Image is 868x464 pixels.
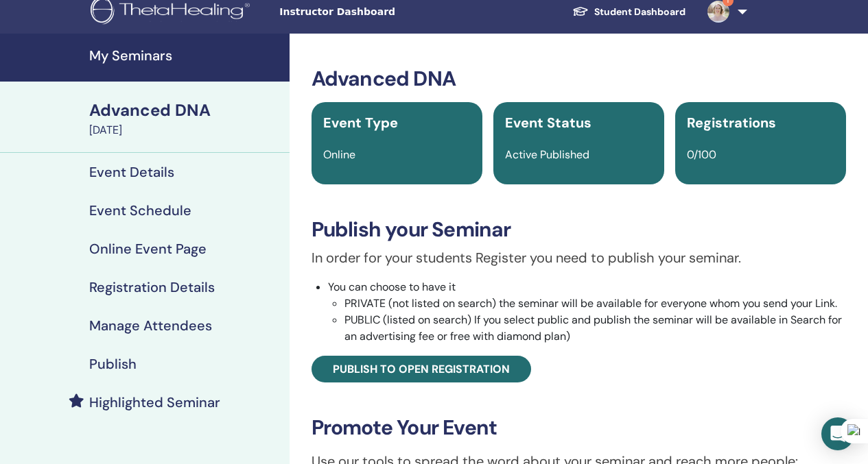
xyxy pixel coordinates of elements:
[505,147,589,162] span: Active Published
[89,202,191,219] h4: Event Schedule
[312,415,846,440] h3: Promote Your Event
[89,122,281,138] div: [DATE]
[328,279,846,345] li: You can choose to have it
[89,279,215,295] h4: Registration Details
[687,114,776,132] span: Registrations
[821,417,854,450] div: Open Intercom Messenger
[89,99,281,122] div: Advanced DNA
[323,114,398,132] span: Event Type
[89,317,212,334] h4: Manage Attendees
[333,362,510,376] span: Publish to open registration
[89,356,137,372] h4: Publish
[312,356,531,382] a: Publish to open registration
[312,217,846,242] h3: Publish your Seminar
[89,241,207,257] h4: Online Event Page
[687,147,716,162] span: 0/100
[312,66,846,91] h3: Advanced DNA
[312,247,846,268] p: In order for your students Register you need to publish your seminar.
[572,5,589,17] img: graduation-cap-white.svg
[279,5,485,19] span: Instructor Dashboard
[707,1,729,23] img: default.jpg
[505,114,591,132] span: Event Status
[89,164,174,180] h4: Event Details
[344,295,846,312] li: PRIVATE (not listed on search) the seminar will be available for everyone whom you send your Link.
[323,147,355,162] span: Online
[89,394,220,411] h4: Highlighted Seminar
[344,312,846,345] li: PUBLIC (listed on search) If you select public and publish the seminar will be available in Searc...
[89,47,281,64] h4: My Seminars
[81,99,290,138] a: Advanced DNA[DATE]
